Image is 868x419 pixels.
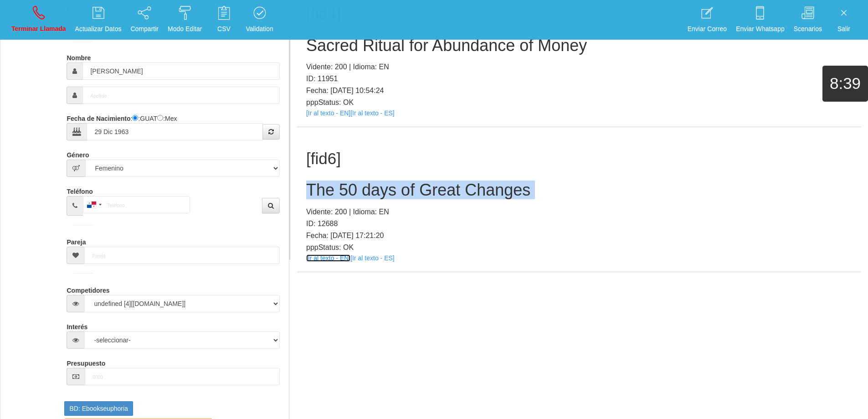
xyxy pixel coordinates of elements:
p: Actualizar Datos [75,24,122,34]
p: CSV [211,24,236,34]
a: Validation [242,3,276,37]
input: Teléfono [83,196,190,213]
a: CSV [208,3,240,37]
input: Pareja [84,247,279,264]
div: : :GUAT :Mex [67,111,279,140]
input: :Quechi GUAT [132,115,138,121]
p: Vidente: 200 | Idioma: EN [306,206,852,218]
h2: The 50 days of Great Changes [306,181,852,199]
h2: Sacred Ritual for Abundance of Money [306,36,852,55]
p: Fecha: [DATE] 10:54:24 [306,85,852,97]
p: Enviar Correo [688,24,727,34]
a: Scenarios [791,3,825,37]
h1: [fid6] [306,150,852,168]
p: Scenarios [794,24,822,34]
a: Compartir [128,3,162,37]
p: Validation [246,24,273,34]
h1: 8:39 [822,75,868,93]
a: Enviar Correo [684,3,730,37]
input: 0000 [85,368,279,385]
a: Actualizar Datos [72,3,125,37]
a: [Ir al texto - EN] [306,254,350,262]
a: Enviar Whatsapp [733,3,788,37]
label: Competidores [67,283,109,295]
p: ID: 11951 [306,73,852,85]
a: [Ir al texto - EN] [306,109,350,117]
a: [Ir al texto - ES] [350,254,394,262]
input: :Yuca-Mex [157,115,163,121]
label: Teléfono [67,184,92,196]
p: Modo Editar [168,24,202,34]
label: Nombre [67,50,91,62]
label: Interés [67,319,87,331]
label: Género [67,147,89,160]
p: Fecha: [DATE] 17:21:20 [306,230,852,242]
input: Nombre [82,62,279,80]
label: Fecha de Nacimiento [67,111,130,123]
p: Enviar Whatsapp [736,24,785,34]
label: Presupuesto [67,356,105,368]
p: ID: 12688 [306,218,852,230]
a: Terminar Llamada [8,3,69,37]
a: Salir [828,3,860,37]
p: Terminar Llamada [11,24,66,34]
label: Pareja [67,234,86,247]
p: pppStatus: OK [306,242,852,253]
p: Salir [831,24,857,34]
p: Vidente: 200 | Idioma: EN [306,61,852,73]
p: pppStatus: OK [306,97,852,109]
p: Compartir [131,24,159,34]
a: Modo Editar [164,3,205,37]
input: Apellido [82,87,279,104]
a: [Ir al texto - ES] [350,109,394,117]
div: Panama (Panamá): +507 [83,197,104,213]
